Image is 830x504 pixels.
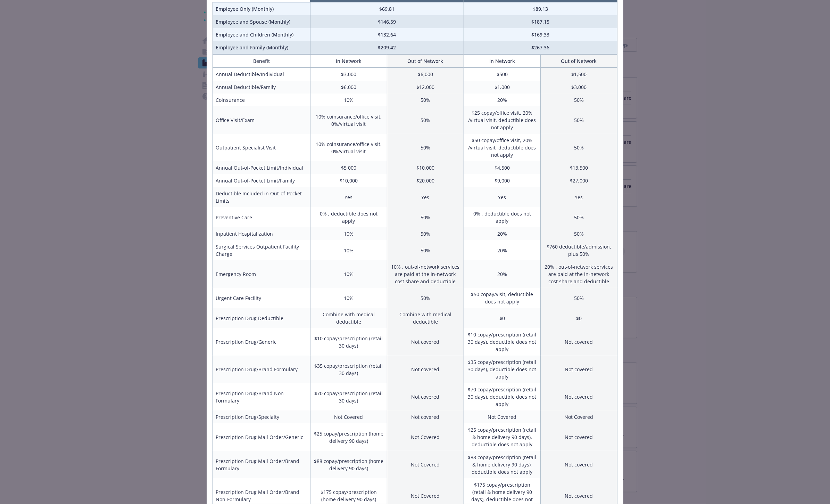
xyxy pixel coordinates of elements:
[464,227,540,240] td: 20%
[540,106,617,134] td: 50%
[464,207,540,227] td: 0% , deductible does not apply
[310,187,387,207] td: Yes
[387,240,464,260] td: 50%
[310,174,387,187] td: $10,000
[213,260,310,288] td: Emergency Room
[387,410,464,423] td: Not covered
[387,81,464,94] td: $12,000
[464,28,617,41] td: $169.33
[540,207,617,227] td: 50%
[213,134,310,161] td: Outpatient Specialist Visit
[310,41,464,54] td: $209.42
[213,308,310,328] td: Prescription Drug Deductible
[464,41,617,54] td: $267.36
[540,81,617,94] td: $3,000
[310,134,387,161] td: 10% coinsurance/office visit, 0%/virtual visit
[213,28,310,41] td: Employee and Children (Monthly)
[310,240,387,260] td: 10%
[310,28,464,41] td: $132.64
[387,451,464,478] td: Not Covered
[213,383,310,410] td: Prescription Drug/Brand Non-Formulary
[387,134,464,161] td: 50%
[464,2,617,16] td: $89.13
[387,227,464,240] td: 50%
[213,68,310,81] td: Annual Deductible/Individual
[310,227,387,240] td: 10%
[540,240,617,260] td: $760 deductible/admission, plus 50%
[213,106,310,134] td: Office Visit/Exam
[387,106,464,134] td: 50%
[387,161,464,174] td: $10,000
[310,288,387,308] td: 10%
[540,288,617,308] td: 50%
[387,383,464,410] td: Not covered
[464,328,540,356] td: $10 copay/prescription (retail 30 days), deductible does not apply
[464,94,540,106] td: 20%
[213,41,310,54] td: Employee and Family (Monthly)
[540,68,617,81] td: $1,500
[213,288,310,308] td: Urgent Care Facility
[387,423,464,451] td: Not Covered
[464,106,540,134] td: $25 copay/office visit, 20% /virtual visit, deductible does not apply
[213,161,310,174] td: Annual Out-of-Pocket Limit/Individual
[387,55,464,68] th: Out of Network
[310,94,387,106] td: 10%
[387,207,464,227] td: 50%
[464,55,540,68] th: In Network
[540,356,617,383] td: Not covered
[213,187,310,207] td: Deductible Included in Out-of-Pocket Limits
[387,356,464,383] td: Not covered
[464,240,540,260] td: 20%
[464,134,540,161] td: $50 copay/office visit, 20% /virtual visit, deductible does not apply
[387,187,464,207] td: Yes
[387,288,464,308] td: 50%
[310,15,464,28] td: $146.59
[213,227,310,240] td: Inpatient Hospitalization
[213,2,310,16] td: Employee Only (Monthly)
[213,240,310,260] td: Surgical Services Outpatient Facility Charge
[310,260,387,288] td: 10%
[540,383,617,410] td: Not covered
[464,68,540,81] td: $500
[213,328,310,356] td: Prescription Drug/Generic
[464,161,540,174] td: $4,500
[310,383,387,410] td: $70 copay/prescription (retail 30 days)
[213,207,310,227] td: Preventive Care
[213,451,310,478] td: Prescription Drug Mail Order/Brand Formulary
[310,410,387,423] td: Not Covered
[464,308,540,328] td: $0
[540,94,617,106] td: 50%
[540,410,617,423] td: Not Covered
[310,308,387,328] td: Combine with medical deductible
[213,55,310,68] th: Benefit
[540,227,617,240] td: 50%
[387,68,464,81] td: $6,000
[540,451,617,478] td: Not covered
[213,356,310,383] td: Prescription Drug/Brand Formulary
[387,308,464,328] td: Combine with medical deductible
[540,174,617,187] td: $27,000
[540,187,617,207] td: Yes
[464,260,540,288] td: 20%
[464,356,540,383] td: $35 copay/prescription (retail 30 days), deductible does not apply
[310,81,387,94] td: $6,000
[464,15,617,28] td: $187.15
[464,383,540,410] td: $70 copay/prescription (retail 30 days), deductible does not apply
[213,423,310,451] td: Prescription Drug Mail Order/Generic
[310,356,387,383] td: $35 copay/prescription (retail 30 days)
[464,423,540,451] td: $25 copay/prescription (retail & home delivery 90 days), deductible does not apply
[540,308,617,328] td: $0
[213,174,310,187] td: Annual Out-of-Pocket Limit/Family
[464,451,540,478] td: $88 copay/prescription (retail & home delivery 90 days), deductible does not apply
[310,161,387,174] td: $5,000
[213,81,310,94] td: Annual Deductible/Family
[213,15,310,28] td: Employee and Spouse (Monthly)
[310,68,387,81] td: $3,000
[387,94,464,106] td: 50%
[310,207,387,227] td: 0% , deductible does not apply
[387,328,464,356] td: Not covered
[213,94,310,106] td: Coinsurance
[310,2,464,16] td: $69.81
[540,328,617,356] td: Not covered
[387,260,464,288] td: 10% , out-of-network services are paid at the in-network cost share and deductible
